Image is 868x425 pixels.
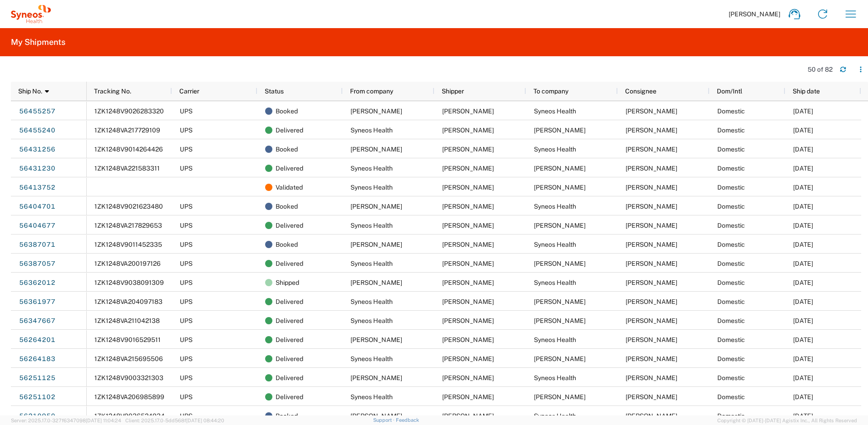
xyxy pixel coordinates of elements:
[793,107,813,115] span: 08/11/2025
[276,368,303,387] span: Delivered
[276,292,303,311] span: Delivered
[276,140,298,159] span: Booked
[534,355,586,362] span: Chad Baumgardner
[626,279,677,286] span: Juan Gonzalez
[793,393,813,401] span: 07/21/2025
[94,165,160,172] span: 1ZK1248VA221583311
[808,65,833,73] div: 50 of 82
[276,216,303,235] span: Delivered
[94,412,165,420] span: 1ZK1248V9036524934
[717,393,745,401] span: Domestic
[793,298,813,305] span: 07/31/2025
[276,197,298,216] span: Booked
[626,203,677,210] span: Juan Gonzalez
[180,317,192,324] span: UPS
[534,222,586,229] span: Chad Baumgardner
[442,336,494,343] span: Chad Baumgardner
[19,123,56,137] a: 56455240
[442,165,494,172] span: Juan Gonzalez
[350,222,393,229] span: Syneos Health
[94,260,161,267] span: 1ZK1248VA200197126
[533,88,568,95] span: To company
[793,165,813,172] span: 08/07/2025
[19,104,56,118] a: 56455257
[180,336,192,343] span: UPS
[793,241,813,248] span: 08/04/2025
[442,146,494,153] span: Raghu Batchu
[717,374,745,381] span: Domestic
[19,161,56,176] a: 56431230
[534,336,576,343] span: Syneos Health
[350,317,393,324] span: Syneos Health
[534,146,576,153] span: Syneos Health
[94,241,162,248] span: 1ZK1248V9011452335
[94,298,163,305] span: 1ZK1248VA204097183
[717,260,745,267] span: Domestic
[350,241,402,248] span: Lauri Filar
[180,279,192,286] span: UPS
[793,127,813,134] span: 08/11/2025
[626,336,677,343] span: Juan Gonzalez
[442,412,494,420] span: Elizabeth Holt
[180,146,192,153] span: UPS
[442,317,494,324] span: Juan Gonzalez
[442,374,494,381] span: Kristen Shearn
[276,102,298,121] span: Booked
[626,412,677,420] span: Juan Gonzalez
[19,332,56,347] a: 56264201
[534,107,576,115] span: Syneos Health
[19,390,56,404] a: 56251102
[94,336,161,343] span: 1ZK1248V9016529511
[717,222,745,229] span: Domestic
[19,256,56,271] a: 56387057
[94,355,163,362] span: 1ZK1248VA215695506
[180,412,192,420] span: UPS
[534,412,576,420] span: Syneos Health
[350,355,393,362] span: Syneos Health
[626,355,677,362] span: Chad Baumgardner
[717,336,745,343] span: Domestic
[350,393,393,401] span: Syneos Health
[534,241,576,248] span: Syneos Health
[717,127,745,134] span: Domestic
[793,336,813,343] span: 07/22/2025
[276,159,303,178] span: Delivered
[534,260,586,267] span: Lauri Filar
[180,374,192,381] span: UPS
[626,146,677,153] span: Juan Gonzalez
[94,107,164,115] span: 1ZK1248V9026283320
[442,127,494,134] span: Juan Gonzalez
[373,417,396,423] a: Support
[94,317,160,324] span: 1ZK1248VA211042138
[276,387,303,406] span: Delivered
[350,374,402,381] span: Kristen Shearn
[350,88,393,95] span: From company
[626,393,677,401] span: Kristen Shearn
[442,279,494,286] span: Shanterria Nance
[276,254,303,273] span: Delivered
[626,165,677,172] span: Raghu Batchu
[180,241,192,248] span: UPS
[180,127,192,134] span: UPS
[276,121,303,140] span: Delivered
[94,88,131,95] span: Tracking No.
[276,273,299,292] span: Shipped
[626,260,677,267] span: Lauri Filar
[625,88,656,95] span: Consignee
[626,107,677,115] span: Juan Gonzalez
[442,107,494,115] span: Michael Green
[186,418,224,423] span: [DATE] 08:44:20
[534,374,576,381] span: Syneos Health
[626,374,677,381] span: Juan Gonzalez
[179,88,199,95] span: Carrier
[534,165,586,172] span: Raghu Batchu
[19,218,56,233] a: 56404677
[793,260,813,267] span: 08/04/2025
[19,352,56,366] a: 56264183
[442,88,464,95] span: Shipper
[442,203,494,210] span: Chad Baumgardner
[125,418,224,423] span: Client: 2025.17.0-5dd568f
[94,222,162,229] span: 1ZK1248VA217829653
[626,298,677,305] span: Shanterria Nance
[350,203,402,210] span: Chad Baumgardner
